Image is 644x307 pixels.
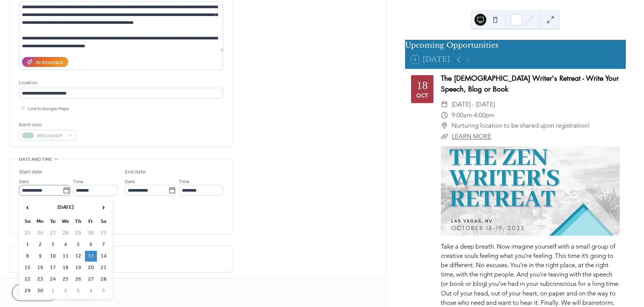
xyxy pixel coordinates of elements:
span: Date [19,178,29,186]
td: 2 [34,239,46,250]
td: 28 [98,274,110,285]
td: 27 [85,274,97,285]
span: - [472,110,474,121]
td: 26 [34,228,46,239]
span: 4:00pm [474,110,495,121]
th: Sa [98,216,110,227]
td: 28 [60,228,72,239]
div: 18 [417,80,428,91]
div: ​ [441,110,448,121]
div: AI Assistant [36,59,63,67]
a: The [DEMOGRAPHIC_DATA] Writer's Retreat - Write Your Speech, Blog or Book [441,74,619,94]
th: Tu [47,216,59,227]
td: 24 [47,274,59,285]
td: 4 [85,285,97,296]
span: Nurturing location to be shared upon registration! [452,120,590,131]
div: Start date [19,168,42,176]
span: Time [73,178,83,186]
div: End date [125,168,146,176]
td: 12 [72,251,84,262]
span: 9:00am [452,110,472,121]
td: 3 [47,239,59,250]
td: 25 [22,228,34,239]
td: 9 [34,251,46,262]
td: 7 [98,239,110,250]
td: 11 [60,251,72,262]
span: ‹ [22,200,33,215]
td: 3 [72,285,84,296]
div: Oct [416,93,428,98]
span: [DATE] - [DATE] [452,99,495,110]
td: 17 [47,262,59,273]
td: 6 [85,239,97,250]
button: Cancel [12,284,58,301]
td: 14 [98,251,110,262]
span: Link to Google Maps [28,105,69,113]
td: 30 [85,228,97,239]
span: #BDD4D6FF [37,132,64,140]
span: Date and time [19,156,52,163]
td: 23 [34,274,46,285]
th: We [60,216,72,227]
th: [DATE] [34,199,97,215]
td: 19 [72,262,84,273]
td: 20 [85,262,97,273]
th: Su [22,216,34,227]
th: Fr [85,216,97,227]
td: 21 [98,262,110,273]
div: Upcoming Opportunities [405,40,626,51]
td: 2 [60,285,72,296]
div: ​ [441,131,448,142]
td: 25 [60,274,72,285]
th: Mo [34,216,46,227]
div: Event color [19,121,75,129]
td: 1 [22,239,34,250]
a: LEARN MORE [452,132,491,140]
td: 15 [22,262,34,273]
td: 13 [85,251,97,262]
td: 26 [72,274,84,285]
td: 29 [72,228,84,239]
td: 16 [34,262,46,273]
td: 10 [47,251,59,262]
td: 1 [47,285,59,296]
td: 31 [98,228,110,239]
div: ​ [441,120,448,131]
span: › [98,200,109,215]
td: 8 [22,251,34,262]
td: 5 [98,285,110,296]
td: 18 [60,262,72,273]
td: 5 [72,239,84,250]
th: Th [72,216,84,227]
td: 29 [22,285,34,296]
span: Date [125,178,135,186]
button: AI Assistant [22,57,68,67]
div: Location [19,79,222,87]
div: ​ [441,99,448,110]
td: 27 [47,228,59,239]
span: Time [179,178,189,186]
td: 22 [22,274,34,285]
td: 30 [34,285,46,296]
td: 4 [60,239,72,250]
